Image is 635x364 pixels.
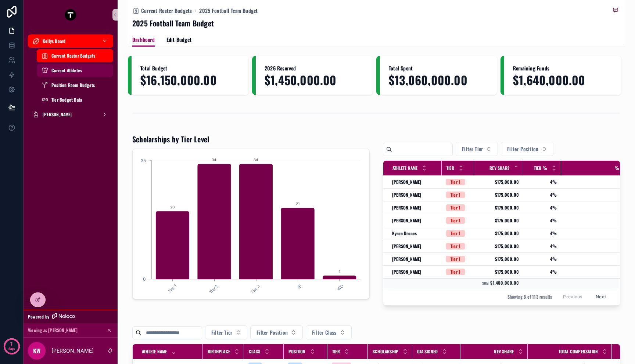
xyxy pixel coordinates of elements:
button: Next [591,291,611,302]
span: Position [288,349,306,354]
tspan: 35 [141,158,146,163]
button: Select Button [456,142,498,156]
a: Edit Budget [166,33,191,48]
span: $1,450,000.00 [265,73,364,86]
a: $175,000.00 [478,243,519,249]
a: 4% [528,256,557,262]
span: $16,150,000.00 [140,73,240,86]
button: Select Button [250,325,303,339]
a: $175,000.00 [478,205,519,211]
text: 34 [212,157,216,162]
a: 4% [528,243,557,249]
a: Tier 1 [446,256,470,262]
span: Tier Budget Data [51,97,82,103]
h1: 2025 Football Team Budget [132,18,214,28]
button: Select Button [501,142,553,156]
a: 2025 Football Team Budget [199,7,258,14]
p: days [8,343,15,354]
span: 4% [528,179,557,185]
p: 7 [10,341,12,348]
span: $175,000.00 [478,256,519,262]
span: [PERSON_NAME] [43,112,72,117]
span: [PERSON_NAME] [392,243,421,249]
span: Total Spent [389,65,488,72]
span: Class [249,349,260,354]
span: Current Athletes [51,68,82,73]
span: Kyron Drones [392,230,417,236]
a: Tier Budget Data [37,93,113,106]
a: Kyron Drones [392,230,437,236]
a: Tier 1 [446,243,470,250]
a: Tier 1 [446,204,470,211]
span: Rev Share [494,349,514,354]
span: Scholarship [373,349,398,354]
span: $175,000.00 [478,230,519,236]
div: Tier 1 [451,256,460,262]
span: Athlete Name [142,349,167,354]
div: scrollable content [24,29,118,131]
span: Dashboard [132,36,155,43]
span: $13,060,000.00 [389,73,488,86]
tspan: 0 [143,276,146,282]
button: Select Button [306,325,351,339]
div: Tier 1 [451,192,460,198]
span: Current Roster Budgets [141,7,192,14]
div: Tier 1 [451,269,460,275]
a: 4% [528,218,557,223]
span: Edit Budget [166,36,191,43]
a: [PERSON_NAME] [392,205,437,211]
span: 4% [528,205,557,211]
img: App logo [65,9,76,21]
span: Kellys Board [43,38,65,44]
div: Tier 1 [451,179,460,185]
span: [PERSON_NAME] [392,205,421,211]
span: Tier [332,349,340,354]
span: Showing 8 of 113 results [507,294,552,300]
span: Tier [446,165,454,171]
span: $175,000.00 [478,192,519,198]
span: [PERSON_NAME] [392,192,421,198]
text: WO [336,283,344,292]
a: [PERSON_NAME] [392,192,437,198]
text: 20 [170,205,175,209]
span: Athlete Name [392,165,417,171]
a: Powered by [24,310,118,323]
span: Filter Position [507,145,538,153]
span: Remaining Funds [513,65,612,72]
a: $175,000.00 [478,269,519,275]
span: KW [33,346,40,355]
span: 4% [528,230,557,236]
a: Current Athletes [37,64,113,77]
text: Tier 2 [208,283,219,295]
span: Filter Position [256,329,288,336]
span: Position Room Budgets [51,82,95,88]
a: Current Roster Budgets [132,7,192,14]
a: [PERSON_NAME] [392,256,437,262]
a: Position Room Budgets [37,79,113,92]
span: $1,640,000.00 [513,73,612,86]
div: Tier 1 [451,204,460,211]
a: Dashboard [132,33,155,47]
span: Current Roster Budgets [51,53,95,59]
span: [PERSON_NAME] [392,269,421,275]
span: Rev Share [489,165,509,171]
div: Tier 1 [451,230,460,237]
div: Tier 1 [451,217,460,224]
a: Tier 1 [446,217,470,224]
a: [PERSON_NAME] [392,243,437,249]
a: $175,000.00 [478,179,519,185]
span: 4% [528,192,557,198]
span: Filter Tier [462,145,483,153]
span: 2026 Reserved [265,65,364,72]
a: $175,000.00 [478,218,519,223]
button: Select Button [205,325,247,339]
text: 21 [296,201,299,206]
span: Total Budget [140,65,240,72]
a: Kellys Board [28,34,113,48]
